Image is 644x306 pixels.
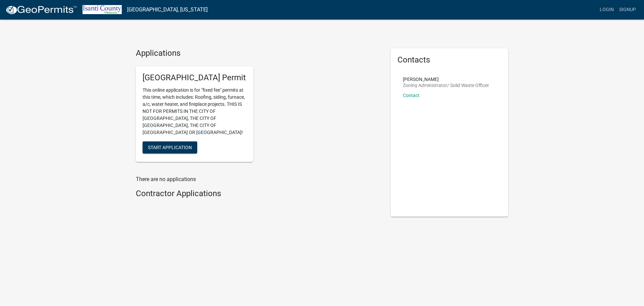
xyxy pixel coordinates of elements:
img: Isanti County, Minnesota [83,5,122,14]
p: This online application is for "fixed fee" permits at this time, which includes: Roofing, siding,... [143,87,247,136]
a: Contact [403,93,420,98]
wm-workflow-list-section: Contractor Applications [136,189,381,201]
a: Signup [616,3,639,16]
h5: [GEOGRAPHIC_DATA] Permit [143,73,247,83]
a: Login [597,3,616,16]
p: There are no applications [136,175,381,183]
wm-workflow-list-section: Applications [136,48,381,167]
h5: Contacts [397,55,501,65]
p: [PERSON_NAME] [403,77,489,82]
span: Start Application [148,144,192,150]
button: Start Application [143,141,197,154]
a: [GEOGRAPHIC_DATA], [US_STATE] [127,4,208,15]
h4: Contractor Applications [136,189,381,199]
p: Zoning Administrator/ Solid Waste Officer [403,83,489,88]
h4: Applications [136,48,381,58]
